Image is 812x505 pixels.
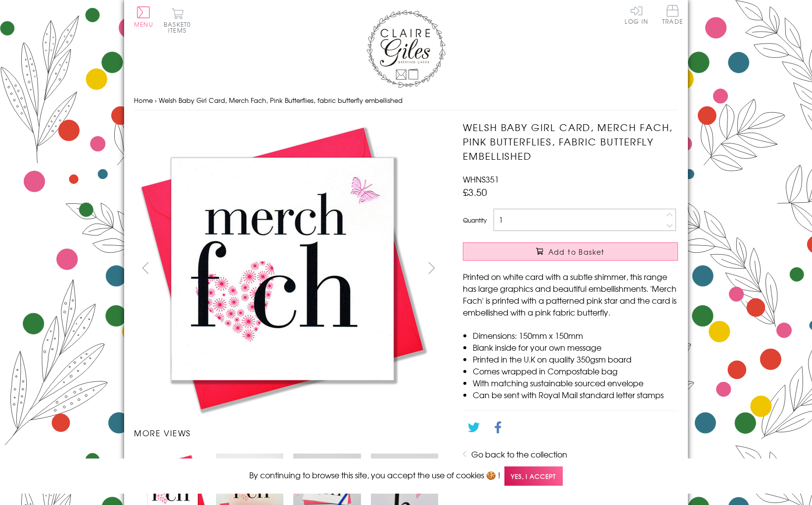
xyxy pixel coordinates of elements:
[134,257,156,279] button: prev
[473,341,678,353] li: Blank inside for your own message
[504,466,563,486] span: Yes, I accept
[473,353,678,365] li: Printed in the U.K on quality 350gsm board
[134,427,443,439] h3: More views
[168,20,191,35] span: 0 items
[625,5,648,24] a: Log In
[421,257,443,279] button: next
[473,377,678,389] li: With matching sustainable sourced envelope
[463,173,499,185] span: WHNS351
[463,271,678,318] p: Printed on white card with a subtle shimmer, this range has large graphics and beautiful embellis...
[662,5,683,26] a: Trade
[366,10,446,88] img: Claire Giles Greetings Cards
[155,95,157,105] span: ›
[164,8,191,33] button: Basket0 items
[463,120,678,163] h1: Welsh Baby Girl Card, Merch Fach, Pink Butterflies, fabric butterfly embellished
[134,120,431,417] img: Welsh Baby Girl Card, Merch Fach, Pink Butterflies, fabric butterfly embellished
[473,329,678,341] li: Dimensions: 150mm x 150mm
[134,91,678,111] nav: breadcrumbs
[463,216,487,225] label: Quantity
[548,247,605,257] span: Add to Basket
[662,5,683,24] span: Trade
[473,389,678,401] li: Can be sent with Royal Mail standard letter stamps
[473,365,678,377] li: Comes wrapped in Compostable bag
[134,6,153,27] button: Menu
[471,448,567,460] a: Go back to the collection
[463,242,678,261] button: Add to Basket
[134,95,153,105] a: Home
[134,20,153,29] span: Menu
[443,120,740,417] img: Welsh Baby Girl Card, Merch Fach, Pink Butterflies, fabric butterfly embellished
[463,185,487,199] span: £3.50
[159,95,403,105] span: Welsh Baby Girl Card, Merch Fach, Pink Butterflies, fabric butterfly embellished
